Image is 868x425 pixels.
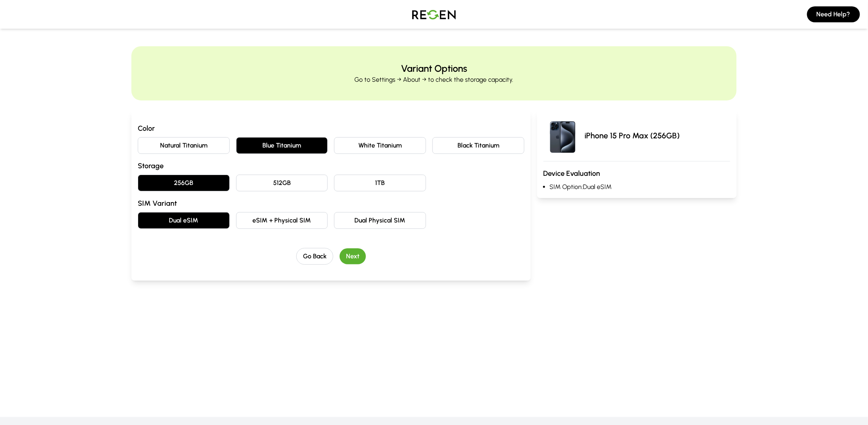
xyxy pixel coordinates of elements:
[334,137,426,154] button: White Titanium
[138,123,524,134] h3: Color
[138,160,524,171] h3: Storage
[807,6,860,22] button: Need Help?
[355,75,514,85] p: Go to Settings → About → to check the storage capacity.
[138,212,230,229] button: Dual eSIM
[296,248,333,265] button: Go Back
[340,248,366,264] button: Next
[334,212,426,229] button: Dual Physical SIM
[236,212,328,229] button: eSIM + Physical SIM
[138,175,230,191] button: 256GB
[550,182,730,192] li: SIM Option: Dual eSIM
[543,168,730,179] h3: Device Evaluation
[236,137,328,154] button: Blue Titanium
[406,3,462,26] img: Logo
[138,198,524,209] h3: SIM Variant
[334,175,426,191] button: 1TB
[432,137,524,154] button: Black Titanium
[236,175,328,191] button: 512GB
[585,130,680,141] p: iPhone 15 Pro Max (256GB)
[138,137,230,154] button: Natural Titanium
[401,62,467,75] h2: Variant Options
[543,116,582,155] img: iPhone 15 Pro Max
